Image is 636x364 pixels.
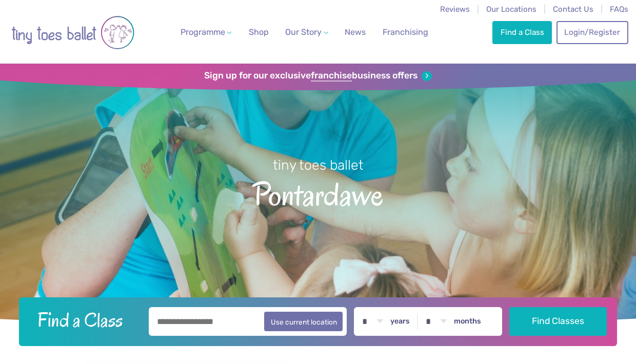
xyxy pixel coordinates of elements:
[311,70,352,82] strong: franchise
[486,5,536,14] a: Our Locations
[204,70,431,82] a: Sign up for our exclusivefranchisebusiness offers
[454,317,481,326] label: months
[245,22,273,43] a: Shop
[281,22,332,43] a: Our Story
[440,5,470,14] a: Reviews
[16,174,620,212] span: Pontardawe
[553,5,593,14] a: Contact Us
[181,27,225,37] span: Programme
[492,21,552,44] a: Find a Class
[383,27,428,37] span: Franchising
[273,157,364,173] small: tiny toes ballet
[379,22,432,43] a: Franchising
[249,27,269,37] span: Shop
[341,22,370,43] a: News
[390,317,410,326] label: years
[29,307,142,333] h2: Find a Class
[11,7,134,58] img: tiny toes ballet
[610,5,628,14] a: FAQs
[556,21,628,44] a: Login/Register
[345,27,366,37] span: News
[176,22,235,43] a: Programme
[285,27,322,37] span: Our Story
[264,312,343,331] button: Use current location
[509,307,607,336] button: Find Classes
